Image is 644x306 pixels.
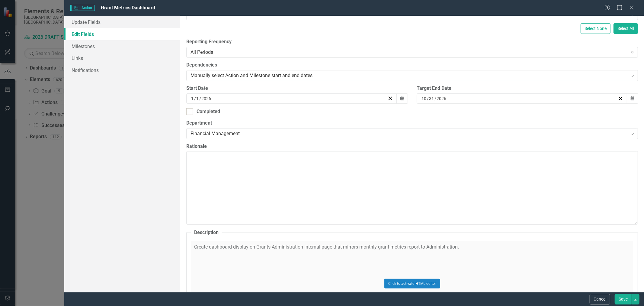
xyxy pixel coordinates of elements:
label: Dependencies [186,62,638,69]
div: Start Date [186,85,408,92]
span: / [194,96,196,101]
span: / [434,96,436,101]
label: Rationale [186,143,638,150]
div: Financial Management [191,130,627,137]
span: Action [70,5,95,11]
a: Edit Fields [64,28,180,40]
span: / [427,96,429,101]
span: / [199,96,201,101]
button: Select All [614,23,638,34]
button: Select None [581,23,610,34]
div: Target End Date [417,85,638,92]
span: Grant Metrics Dashboard [101,5,155,11]
div: All Periods [191,49,627,56]
button: Click to activate HTML editor [384,279,440,288]
label: Reporting Frequency [186,38,638,45]
a: Update Fields [64,16,180,28]
div: Manually select Action and Milestone start and end dates [191,72,627,79]
label: Department [186,120,638,127]
a: Milestones [64,40,180,52]
button: Save [615,294,632,304]
div: Completed [197,108,220,115]
button: Cancel [590,294,610,304]
a: Links [64,52,180,64]
a: Notifications [64,64,180,76]
legend: Description [191,229,222,236]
